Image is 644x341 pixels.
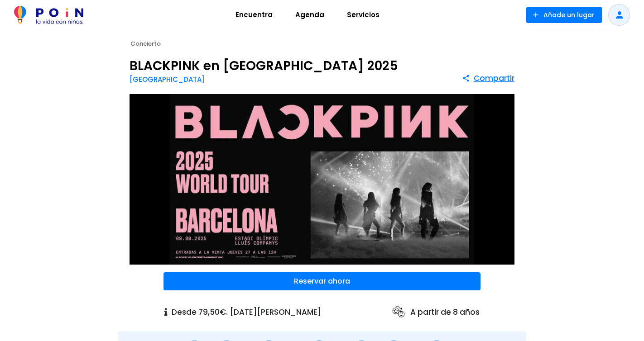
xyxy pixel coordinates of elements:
a: [GEOGRAPHIC_DATA] [130,75,205,84]
img: ages icon [391,305,406,319]
p: Desde 79,50€. [DATE][PERSON_NAME] [164,307,321,318]
a: Encuentra [224,4,284,26]
h1: BLACKPINK en [GEOGRAPHIC_DATA] 2025 [130,60,398,72]
button: Compartir [462,70,514,86]
span: Agenda [291,8,328,22]
span: Encuentra [231,8,277,22]
a: Agenda [284,4,336,26]
a: Servicios [336,4,391,26]
img: BLACKPINK en Barcelona 2025 [130,94,514,265]
span: Concierto [130,39,161,48]
button: Reservar ahora [163,272,481,290]
p: A partir de 8 años [391,305,480,319]
img: POiN [14,6,83,24]
button: Añade un lugar [526,7,602,23]
span: Servicios [343,8,384,22]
